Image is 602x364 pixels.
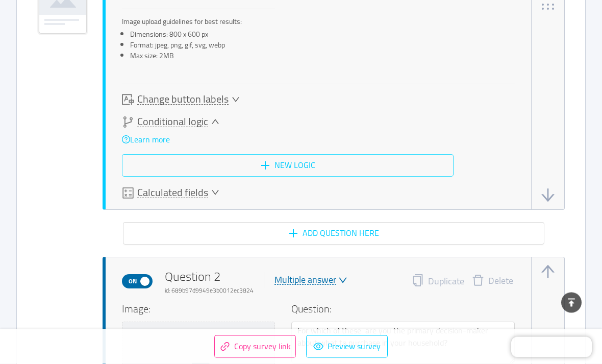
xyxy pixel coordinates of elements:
button: icon: copyDuplicate [412,275,464,289]
button: icon: plusAdd question here [123,223,544,245]
div: Image upload guidelines for best results: [122,17,275,28]
h4: Image: [122,302,275,317]
button: icon: plusNew logic [122,155,454,177]
i: icon: down [338,276,347,285]
i: icon: down [211,118,219,127]
button: icon: deleteDelete [464,275,521,289]
li: Max size: 2MB [130,51,275,62]
i: icon: question-circle [122,136,130,144]
i: icon: down [211,189,219,198]
div: icon: downChange button labels [122,94,240,106]
i: icon: calculator [122,187,134,200]
li: Dimensions: 800 x 600 px [130,30,275,40]
span: Conditional logic [137,117,208,128]
li: Format: jpeg, png, gif, svg, webp [130,40,275,51]
div: icon: branchesConditional logic [122,116,454,129]
span: Calculated fields [137,188,208,199]
iframe: Chatra live chat [511,337,592,357]
button: icon: arrow-up [540,264,556,280]
span: On [126,275,140,288]
a: icon: question-circleLearn more [122,132,170,148]
span: Change button labels [137,94,229,105]
h4: Question: [291,302,515,317]
div: Question 2 [165,268,254,296]
i: icon: down [232,96,240,104]
div: id: 689b97d9949e3b0012ec3824 [165,286,254,296]
div: Multiple answer [274,276,336,285]
button: icon: eyePreview survey [306,335,388,358]
button: icon: arrow-down [540,187,556,204]
i: icon: branches [122,116,134,129]
button: icon: linkCopy survey link [214,335,296,358]
div: icon: calculatorCalculated fields [122,187,219,200]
